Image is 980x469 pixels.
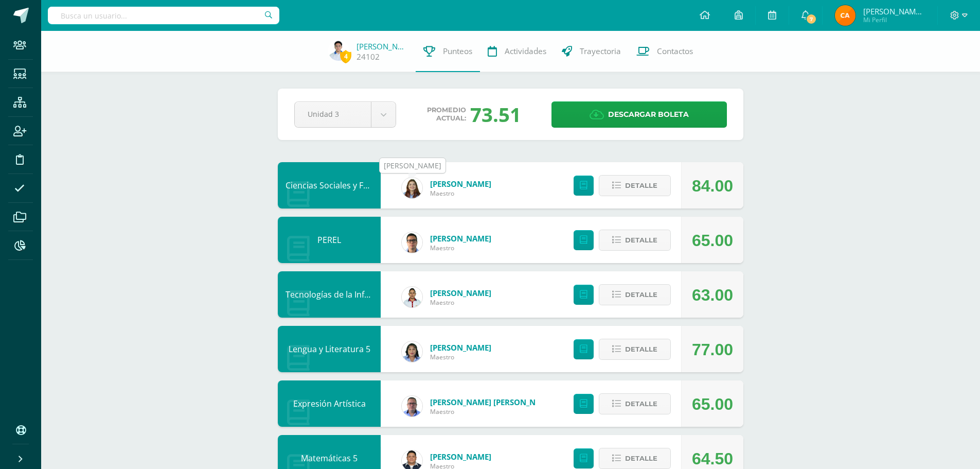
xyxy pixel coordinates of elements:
[430,189,491,198] span: Maestro
[599,448,671,469] button: Detalle
[692,163,733,209] div: 84.00
[625,394,657,413] span: Detalle
[692,272,733,318] div: 63.00
[430,407,554,416] span: Maestro
[608,102,689,127] span: Descargar boleta
[599,230,671,251] button: Detalle
[443,46,472,57] span: Punteos
[430,298,491,307] span: Maestro
[357,51,380,62] a: 24102
[692,381,733,427] div: 65.00
[430,451,491,462] a: [PERSON_NAME]
[863,15,925,24] span: Mi Perfil
[384,161,441,171] div: [PERSON_NAME]
[692,217,733,264] div: 65.00
[625,340,657,359] span: Detalle
[599,284,671,305] button: Detalle
[430,233,491,244] a: [PERSON_NAME]
[430,353,491,361] span: Maestro
[599,339,671,360] button: Detalle
[580,46,621,57] span: Trayectoria
[430,397,554,407] a: [PERSON_NAME] [PERSON_NAME]
[286,289,472,300] a: Tecnologías de la Información y Comunicación 5
[278,162,381,209] div: Ciencias Sociales y Formación Ciudadana 5
[402,232,422,253] img: 7b62136f9b4858312d6e1286188a04bf.png
[470,101,521,128] div: 73.51
[278,271,381,318] div: Tecnologías de la Información y Comunicación 5
[427,106,466,123] span: Promedio actual:
[278,380,381,427] div: Expresión Artística
[625,176,657,195] span: Detalle
[863,6,925,16] span: [PERSON_NAME] Santiago [PERSON_NAME]
[278,217,381,263] div: PEREL
[278,326,381,372] div: Lengua y Literatura 5
[402,287,422,307] img: 2c9694ff7bfac5f5943f65b81010a575.png
[402,341,422,362] img: f902e38f6c2034015b0cb4cda7b0c891.png
[308,102,358,126] span: Unidad 3
[625,449,657,468] span: Detalle
[48,7,279,24] input: Busca un usuario...
[430,342,491,353] a: [PERSON_NAME]
[692,326,733,373] div: 77.00
[430,244,491,252] span: Maestro
[295,102,396,127] a: Unidad 3
[328,40,349,61] img: 65459a9deb061cd04a635072473538ba.png
[599,175,671,196] button: Detalle
[657,46,693,57] span: Contactos
[599,393,671,414] button: Detalle
[625,285,657,304] span: Detalle
[402,178,422,198] img: 9d377caae0ea79d9f2233f751503500a.png
[551,101,727,128] a: Descargar boleta
[835,5,856,26] img: af9f1233f962730253773e8543f9aabb.png
[402,396,422,416] img: 13b0349025a0e0de4e66ee4ed905f431.png
[416,31,480,72] a: Punteos
[286,180,451,191] a: Ciencias Sociales y Formación Ciudadana 5
[505,46,546,57] span: Actividades
[629,31,701,72] a: Contactos
[301,453,358,464] a: Matemáticas 5
[480,31,554,72] a: Actividades
[554,31,629,72] a: Trayectoria
[430,288,491,298] a: [PERSON_NAME]
[806,13,817,25] span: 7
[293,398,366,409] a: Expresión Artística
[357,41,408,51] a: [PERSON_NAME]
[317,234,341,246] a: PEREL
[430,179,491,189] a: [PERSON_NAME]
[340,50,351,63] span: 4
[625,231,657,250] span: Detalle
[289,343,370,355] a: Lengua y Literatura 5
